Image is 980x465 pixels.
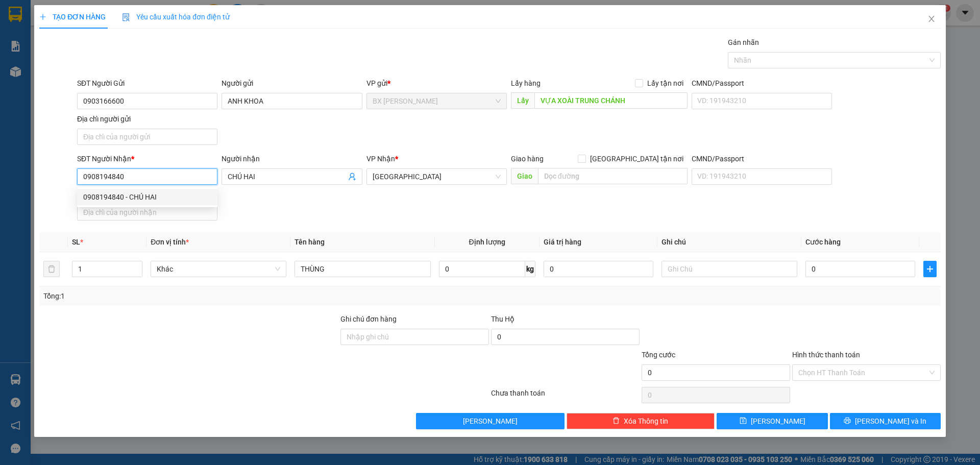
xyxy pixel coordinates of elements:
span: TẠO ĐƠN HÀNG [39,13,106,21]
button: plus [923,261,937,277]
div: Chưa thanh toán [490,387,641,405]
button: deleteXóa Thông tin [567,413,715,429]
input: Ghi chú đơn hàng [340,329,489,345]
div: SĐT Người Nhận [77,153,217,164]
span: Định lượng [469,238,505,246]
span: Gửi: [9,10,24,20]
div: Người gửi [222,78,362,89]
div: [GEOGRAPHIC_DATA] [97,9,201,32]
span: Tên hàng [295,238,325,246]
input: Địa chỉ của người nhận [77,204,217,221]
label: Hình thức thanh toán [792,351,860,359]
div: Địa chỉ người gửi [77,113,217,125]
span: Sài Gòn [373,169,501,184]
input: Ghi Chú [661,261,797,277]
span: [GEOGRAPHIC_DATA] tận nơi [586,153,688,164]
div: CMND/Passport [692,78,832,89]
span: [PERSON_NAME] [751,415,805,427]
div: Tổng: 1 [43,290,378,302]
span: BX Cao Lãnh [373,93,501,109]
span: Lấy tận nơi [643,78,688,89]
span: Nhận: [97,9,122,19]
button: save[PERSON_NAME] [717,413,827,429]
span: kg [525,261,535,277]
span: plus [924,265,936,273]
span: printer [844,417,851,425]
div: Người nhận [222,153,362,164]
button: Close [917,5,946,34]
span: close [927,15,936,23]
div: [PERSON_NAME] [9,33,90,45]
span: BXMT [112,58,154,76]
span: Thu Hộ [491,315,514,323]
span: save [740,417,747,425]
span: Tổng cước [642,351,675,359]
div: 0908194840 - CHÚ HAI [77,189,217,205]
div: BX [PERSON_NAME] [9,9,90,33]
span: Giá trị hàng [544,238,581,246]
button: delete [43,261,60,277]
div: SĐT Người Gửi [77,78,217,89]
label: Ghi chú đơn hàng [340,315,397,323]
input: VD: Bàn, Ghế [295,261,430,277]
span: Giao [511,168,538,184]
label: Gán nhãn [728,38,759,46]
span: [PERSON_NAME] [463,415,518,427]
span: user-add [348,173,356,181]
div: 0878400006 [9,45,90,60]
span: Lấy hàng [511,79,541,87]
span: delete [612,417,620,425]
span: plus [39,13,46,20]
span: Xóa Thông tin [624,415,668,427]
span: Đơn vị tính [151,238,189,246]
img: icon [122,13,130,21]
div: 0908194840 - CHÚ HAI [83,191,211,203]
span: Giao hàng [511,155,544,163]
input: Dọc đường [538,168,688,184]
th: Ghi chú [657,232,801,252]
span: Lấy [511,92,534,109]
span: Khác [157,261,280,277]
button: printer[PERSON_NAME] và In [830,413,941,429]
span: Yêu cầu xuất hóa đơn điện tử [122,13,230,21]
button: [PERSON_NAME] [416,413,565,429]
span: SL [72,238,80,246]
span: DĐ: [97,64,112,75]
input: Địa chỉ của người gửi [77,129,217,145]
div: 0915913660 [97,44,201,58]
input: Dọc đường [534,92,688,109]
input: 0 [544,261,653,277]
span: VP Nhận [366,155,395,163]
span: [PERSON_NAME] và In [855,415,926,427]
div: CHỊ PHỐI [97,32,201,44]
span: Cước hàng [805,238,841,246]
div: VP gửi [366,78,507,89]
div: CMND/Passport [692,153,832,164]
